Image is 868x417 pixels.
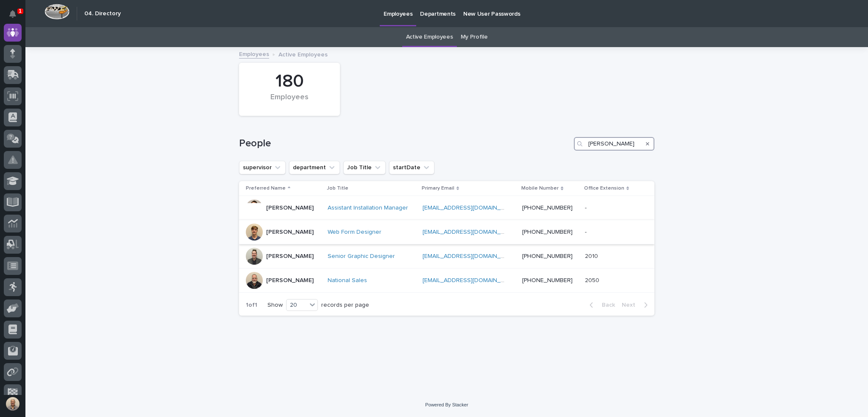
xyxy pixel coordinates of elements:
[239,244,654,269] tr: [PERSON_NAME]Senior Graphic Designer [EMAIL_ADDRESS][DOMAIN_NAME] [PHONE_NUMBER]20102010
[45,4,70,20] img: Workspace Logo
[423,253,518,259] a: [EMAIL_ADDRESS][DOMAIN_NAME]
[327,184,348,193] p: Job Title
[521,184,559,193] p: Mobile Number
[328,204,408,212] a: Assistant Installation Manager
[583,301,618,309] button: Back
[4,395,22,413] button: users-avatar
[239,49,269,59] a: Employees
[4,5,22,23] button: Notifications
[423,205,518,211] a: [EMAIL_ADDRESS][DOMAIN_NAME]
[84,10,121,17] h2: 04. Directory
[289,161,340,174] button: department
[574,137,654,151] input: Search
[389,161,434,174] button: startDate
[597,302,615,308] span: Back
[253,71,325,92] div: 180
[522,277,573,283] a: [PHONE_NUMBER]
[239,220,654,244] tr: [PERSON_NAME]Web Form Designer [EMAIL_ADDRESS][DOMAIN_NAME] [PHONE_NUMBER]--
[423,277,518,283] a: [EMAIL_ADDRESS][DOMAIN_NAME]
[246,184,286,193] p: Preferred Name
[328,253,395,260] a: Senior Graphic Designer
[266,204,314,212] p: [PERSON_NAME]
[266,277,314,284] p: [PERSON_NAME]
[584,184,624,193] p: Office Extension
[585,251,600,260] p: 2010
[239,161,286,174] button: supervisor
[278,49,328,59] p: Active Employees
[522,205,573,211] a: [PHONE_NUMBER]
[423,229,518,235] a: [EMAIL_ADDRESS][DOMAIN_NAME]
[422,184,454,193] p: Primary Email
[522,229,573,235] a: [PHONE_NUMBER]
[239,295,264,316] p: 1 of 1
[11,10,22,24] div: Notifications1
[328,229,381,236] a: Web Form Designer
[585,203,588,212] p: -
[239,196,654,220] tr: [PERSON_NAME]Assistant Installation Manager [EMAIL_ADDRESS][DOMAIN_NAME] [PHONE_NUMBER]--
[343,161,386,174] button: Job Title
[622,302,640,308] span: Next
[328,277,367,284] a: National Sales
[522,253,573,259] a: [PHONE_NUMBER]
[239,137,570,150] h1: People
[239,269,654,293] tr: [PERSON_NAME]National Sales [EMAIL_ADDRESS][DOMAIN_NAME] [PHONE_NUMBER]20502050
[287,301,307,310] div: 20
[267,302,283,309] p: Show
[266,229,314,236] p: [PERSON_NAME]
[253,93,325,111] div: Employees
[618,301,654,309] button: Next
[321,302,369,309] p: records per page
[266,253,314,260] p: [PERSON_NAME]
[585,275,601,284] p: 2050
[585,227,588,236] p: -
[19,8,22,14] p: 1
[461,27,488,47] a: My Profile
[425,402,468,407] a: Powered By Stacker
[406,27,453,47] a: Active Employees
